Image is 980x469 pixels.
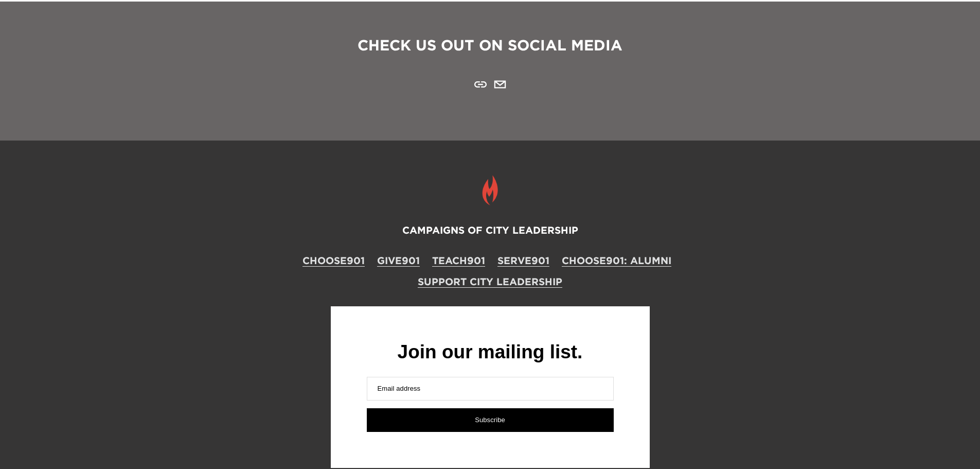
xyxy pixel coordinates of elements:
[474,78,487,91] a: URL
[104,223,876,237] h4: CAMPAIGNS OF CITY LEADERSHIP
[391,385,421,392] span: il address
[367,408,614,432] button: Subscribe
[367,342,614,361] div: Join our mailing list.
[378,385,391,392] span: Ema
[302,254,365,268] a: CHOOSE901
[494,78,506,91] a: breunna@cityleadership.org
[265,35,715,55] h3: CHECK US OUT ON SOCIAL MEDIA
[475,416,505,424] span: Subscribe
[497,254,549,268] a: SERVE901
[432,254,485,268] a: TEACH901
[562,254,671,268] a: CHOOSE901: ALUMNI
[418,275,562,289] a: Support City Leadership
[377,254,420,268] a: GIVE901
